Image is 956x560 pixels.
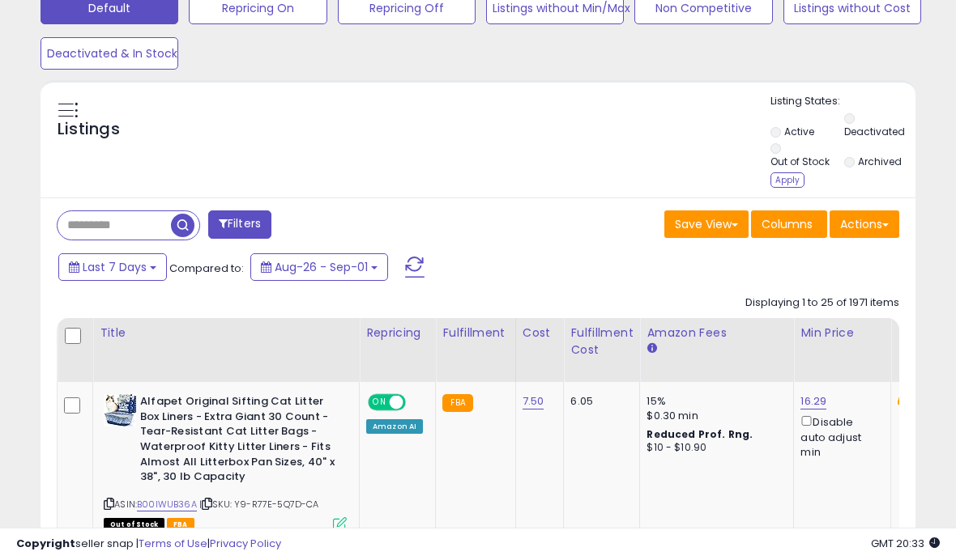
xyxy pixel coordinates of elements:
span: ON [369,396,390,409]
div: seller snap | | [16,537,281,552]
div: Displaying 1 to 25 of 1971 items [745,295,899,311]
a: 16.29 [800,393,826,409]
div: Repricing [366,325,429,342]
div: 15% [647,394,781,409]
span: Aug-26 - Sep-01 [275,259,368,275]
span: 2025-09-9 20:33 GMT [871,536,940,551]
div: Fulfillment Cost [570,325,633,358]
div: Apply [770,172,804,188]
b: Alfapet Original Sifting Cat Litter Box Liners - Extra Giant 30 Count - Tear-Resistant Cat Litter... [140,394,337,488]
p: Listing States: [770,94,915,109]
button: Filters [208,210,271,239]
div: $0.30 min [647,409,781,423]
a: B00IWUB36A [137,498,197,511]
label: Out of Stock [770,155,830,168]
button: Last 7 Days [58,253,167,281]
span: Columns [762,216,813,232]
label: Deactivated [844,125,905,138]
span: Compared to: [169,261,244,276]
button: Deactivated & In Stock [41,37,178,70]
a: Privacy Policy [210,536,281,551]
label: Archived [858,155,902,168]
div: Cost [523,325,557,342]
button: Actions [830,210,899,238]
button: Save View [664,210,749,238]
a: 7.50 [523,393,544,409]
label: Active [784,125,814,138]
small: FBA [442,394,472,412]
div: Fulfillment [442,325,508,342]
div: Amazon AI [366,419,423,434]
button: Aug-26 - Sep-01 [250,253,388,281]
div: Amazon Fees [647,325,787,342]
a: Terms of Use [139,536,207,551]
div: 6.05 [570,394,627,409]
div: $10 - $10.90 [647,441,781,455]
div: Min Price [800,325,884,342]
img: 51JIfFoDhiL._SL40_.jpg [104,394,136,426]
b: Reduced Prof. Rng. [647,427,753,441]
h5: Listings [58,118,120,141]
span: Last 7 Days [83,259,147,275]
strong: Copyright [16,536,75,551]
div: Disable auto adjust min [800,413,878,460]
button: Columns [751,210,827,238]
span: | SKU: Y9-R77E-5Q7D-CA [199,498,319,511]
span: OFF [403,396,429,409]
small: Amazon Fees. [647,342,656,356]
div: Title [100,325,352,342]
